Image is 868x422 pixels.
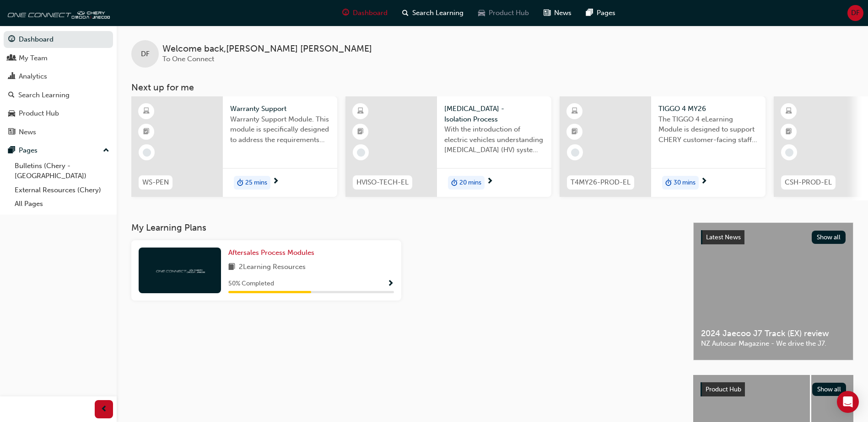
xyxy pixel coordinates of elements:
button: Show all [812,383,846,396]
span: car-icon [8,110,15,118]
span: duration-icon [237,177,243,189]
span: Warranty Support Module. This module is specifically designed to address the requirements and pro... [230,114,330,145]
a: Search Learning [4,87,113,104]
span: booktick-icon [357,126,364,138]
span: learningRecordVerb_NONE-icon [357,148,365,157]
span: With the introduction of electric vehicles understanding [MEDICAL_DATA] (HV) systems is critical ... [444,124,544,155]
span: To One Connect [162,55,214,63]
span: next-icon [486,178,493,186]
span: pages-icon [586,7,593,19]
span: 25 mins [245,178,267,188]
a: Latest NewsShow all2024 Jaecoo J7 Track (EX) reviewNZ Autocar Magazine - We drive the J7. [693,222,853,360]
span: 2024 Jaecoo J7 Track (EX) review [701,328,846,339]
span: CSH-PROD-EL [785,177,832,188]
a: Aftersales Process Modules [228,248,318,258]
span: booktick-icon [143,126,150,138]
span: duration-icon [665,177,672,189]
span: Search Learning [412,8,464,18]
span: The TIGGO 4 eLearning Module is designed to support CHERY customer-facing staff with the product ... [658,114,758,145]
span: book-icon [228,262,235,273]
div: My Team [19,53,48,63]
span: Pages [597,8,615,18]
div: Product Hub [19,108,59,119]
h3: Next up for me [117,82,868,93]
a: T4MY26-PROD-ELTIGGO 4 MY26The TIGGO 4 eLearning Module is designed to support CHERY customer-faci... [560,96,766,197]
img: oneconnect [5,4,110,22]
span: Show Progress [387,280,394,288]
span: 2 Learning Resources [239,262,306,273]
span: learningResourceType_ELEARNING-icon [786,105,792,117]
span: learningResourceType_ELEARNING-icon [143,105,150,117]
span: pages-icon [8,147,15,155]
span: Aftersales Process Modules [228,248,314,257]
button: Pages [4,142,113,159]
span: prev-icon [101,404,108,415]
a: car-iconProduct Hub [471,4,536,22]
span: guage-icon [342,7,349,19]
a: Latest NewsShow all [701,230,846,245]
span: learningResourceType_ELEARNING-icon [571,105,578,117]
span: learningRecordVerb_NONE-icon [785,148,793,157]
span: news-icon [544,7,550,19]
div: Analytics [19,71,47,82]
span: HVISO-TECH-EL [356,177,409,188]
span: 20 mins [459,178,481,188]
div: News [19,127,36,137]
span: guage-icon [8,36,15,44]
span: News [554,8,571,18]
span: DF [851,8,860,18]
span: NZ Autocar Magazine - We drive the J7. [701,338,846,349]
span: [MEDICAL_DATA] - Isolation Process [444,104,544,124]
span: Welcome back , [PERSON_NAME] [PERSON_NAME] [162,44,372,54]
span: people-icon [8,54,15,63]
span: up-icon [103,145,109,157]
span: Product Hub [706,385,741,393]
a: Product Hub [4,105,113,122]
span: booktick-icon [786,126,792,138]
span: WS-PEN [142,177,169,188]
a: search-iconSearch Learning [395,4,471,22]
div: Search Learning [18,90,70,100]
span: Product Hub [489,8,529,18]
a: news-iconNews [536,4,579,22]
div: Open Intercom Messenger [837,391,859,413]
span: car-icon [478,7,485,19]
a: Bulletins (Chery - [GEOGRAPHIC_DATA]) [11,159,113,183]
a: External Resources (Chery) [11,183,113,197]
span: learningRecordVerb_NONE-icon [571,148,579,157]
span: booktick-icon [571,126,578,138]
span: news-icon [8,128,15,137]
button: DF [847,5,863,21]
span: DF [141,49,150,59]
h3: My Learning Plans [131,222,679,233]
a: Analytics [4,68,113,85]
a: guage-iconDashboard [335,4,395,22]
span: Dashboard [353,8,388,18]
a: Product HubShow all [701,382,846,397]
div: Pages [19,145,38,156]
span: 50 % Completed [228,279,274,289]
span: duration-icon [451,177,458,189]
span: next-icon [701,178,707,186]
span: 30 mins [674,178,695,188]
button: Show all [812,231,846,244]
span: search-icon [402,7,409,19]
a: Dashboard [4,31,113,48]
a: News [4,124,113,141]
span: learningRecordVerb_NONE-icon [143,148,151,157]
button: Show Progress [387,278,394,290]
span: search-icon [8,91,15,100]
img: oneconnect [155,266,205,274]
span: Latest News [706,233,741,241]
a: WS-PENWarranty SupportWarranty Support Module. This module is specifically designed to address th... [131,96,337,197]
span: Warranty Support [230,104,330,114]
a: All Pages [11,197,113,211]
a: pages-iconPages [579,4,623,22]
a: My Team [4,50,113,67]
span: TIGGO 4 MY26 [658,104,758,114]
span: chart-icon [8,73,15,81]
a: HVISO-TECH-EL[MEDICAL_DATA] - Isolation ProcessWith the introduction of electric vehicles underst... [345,96,551,197]
button: DashboardMy TeamAnalyticsSearch LearningProduct HubNews [4,29,113,142]
span: learningResourceType_ELEARNING-icon [357,105,364,117]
